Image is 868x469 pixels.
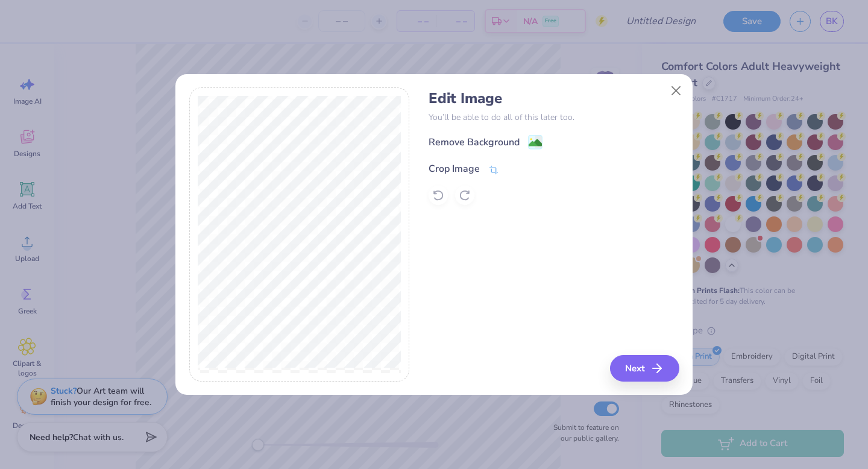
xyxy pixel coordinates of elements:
button: Next [610,355,679,382]
h4: Edit Image [429,90,679,107]
p: You’ll be able to do all of this later too. [429,111,679,124]
div: Crop Image [429,162,480,176]
button: Close [665,79,688,102]
div: Remove Background [429,135,520,150]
